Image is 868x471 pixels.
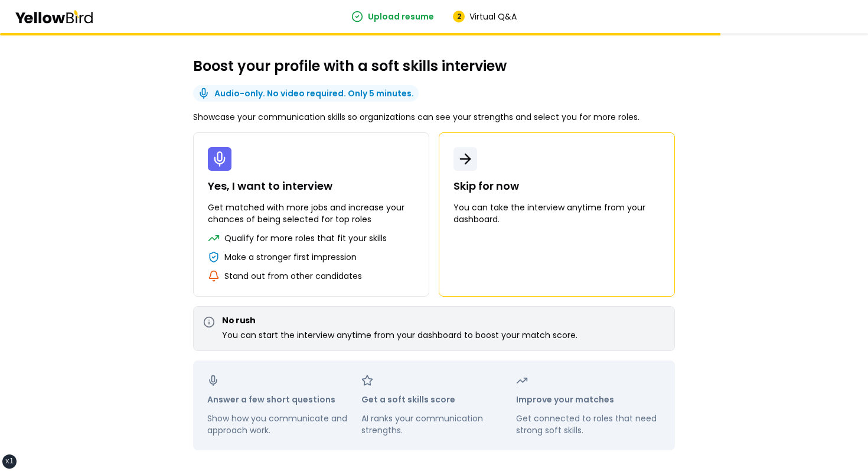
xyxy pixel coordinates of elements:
[453,202,660,225] p: You can take the interview anytime from your dashboard.
[207,394,352,405] p: Answer a few short questions
[368,11,434,22] span: Upload resume
[224,270,362,282] p: Stand out from other candidates
[214,87,414,99] p: Audio-only. No video required. Only 5 minutes.
[5,457,14,466] div: xl
[224,232,387,244] p: Qualify for more roles that fit your skills
[516,394,661,405] p: Improve your matches
[453,178,660,194] p: Skip for now
[439,132,675,297] button: Skip for nowYou can take the interview anytime from your dashboard.
[193,57,507,76] h2: Boost your profile with a soft skills interview
[193,111,639,123] p: Showcase your communication skills so organizations can see your strengths and select you for mor...
[193,132,429,297] button: Yes, I want to interviewGet matched with more jobs and increase your chances of being selected fo...
[222,329,577,341] div: You can start the interview anytime from your dashboard to boost your match score.
[469,11,517,22] span: Virtual Q&A
[222,316,577,324] h5: No rush
[361,394,506,405] p: Get a soft skills score
[208,202,415,225] p: Get matched with more jobs and increase your chances of being selected for top roles
[516,412,661,436] p: Get connected to roles that need strong soft skills.
[207,412,352,436] p: Show how you communicate and approach work.
[208,178,415,194] p: Yes, I want to interview
[224,251,357,263] p: Make a stronger first impression
[361,412,506,436] p: AI ranks your communication strengths.
[453,11,465,22] div: 2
